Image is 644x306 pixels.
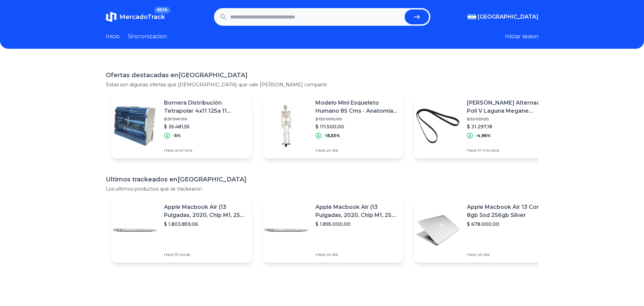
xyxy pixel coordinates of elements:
img: Featured image [263,102,310,150]
span: MercadoTrack [119,13,165,21]
img: Featured image [111,206,159,254]
p: $ 31.297,18 [467,123,549,130]
a: Featured imageBornera Distribución Tetrapolar 4x11 125a 11 Contactos - Baw$ 37.349,00$ 35.481,55-... [111,93,252,158]
a: Featured imageApple Macbook Air 13 Core I5 8gb Ssd 256gb Silver$ 678.000,00Hace un día [414,198,555,263]
p: Modelo Mini Esqueleto Humano 85 Cms - Anatomia Estudio [315,99,398,115]
p: $ 132.000,00 [315,116,398,122]
p: $ 1.803.859,06 [164,221,246,227]
a: Inicio [106,32,120,41]
a: Featured imageModelo Mini Esqueleto Humano 85 Cms - Anatomia Estudio$ 132.000,00$ 111.500,00-15,5... [263,93,403,158]
p: Hace una hora [164,148,246,153]
img: MercadoTrack [106,12,117,22]
a: Featured imageApple Macbook Air (13 Pulgadas, 2020, Chip M1, 256 Gb De Ssd, 8 Gb De Ram) - Plata$... [111,198,252,263]
p: -4,96% [476,133,491,138]
button: Iniciar sesion [505,32,539,41]
h1: Ofertas destacadas en [GEOGRAPHIC_DATA] [106,70,539,80]
p: $ 37.349,00 [164,116,246,122]
p: Apple Macbook Air (13 Pulgadas, 2020, Chip M1, 256 Gb De Ssd, 8 Gb De Ram) - Plata [164,203,246,219]
span: BETA [154,7,170,14]
p: $ 1.895.000,00 [315,221,398,227]
a: MercadoTrackBETA [106,12,165,22]
p: $ 678.000,00 [467,221,549,227]
p: Bornera Distribución Tetrapolar 4x11 125a 11 Contactos - Baw [164,99,246,115]
img: Featured image [414,102,461,150]
p: Estas son algunas ofertas que [DEMOGRAPHIC_DATA] que vale [PERSON_NAME] compartir. [106,81,539,88]
p: Los ultimos productos que se trackearon. [106,185,539,192]
img: Featured image [263,206,310,254]
a: Sincronizacion [128,32,167,41]
a: Featured image[PERSON_NAME] Alternador Poli V Laguna Megane (6pk1655)$ 32.929,85$ 31.297,18-4,96%... [414,93,555,158]
p: Hace 19 horas [164,252,246,257]
p: Hace un día [315,252,398,257]
p: Hace un día [467,252,549,257]
a: Featured imageApple Macbook Air (13 Pulgadas, 2020, Chip M1, 256 Gb De Ssd, 8 Gb De Ram) - Plata$... [263,198,403,263]
p: Hace un día [315,148,398,153]
p: Hace 41 minutos [467,148,549,153]
p: $ 111.500,00 [315,123,398,130]
img: Argentina [468,14,476,20]
button: [GEOGRAPHIC_DATA] [468,13,539,21]
img: Featured image [414,206,461,254]
p: Apple Macbook Air 13 Core I5 8gb Ssd 256gb Silver [467,203,549,219]
p: [PERSON_NAME] Alternador Poli V Laguna Megane (6pk1655) [467,99,549,115]
img: Featured image [111,102,159,150]
p: $ 32.929,85 [467,116,549,122]
p: -15,53% [324,133,340,138]
span: [GEOGRAPHIC_DATA] [478,13,539,21]
p: $ 35.481,55 [164,123,246,130]
p: Apple Macbook Air (13 Pulgadas, 2020, Chip M1, 256 Gb De Ssd, 8 Gb De Ram) - Plata [315,203,398,219]
h1: Ultimos trackeados en [GEOGRAPHIC_DATA] [106,175,539,184]
p: -5% [173,133,181,138]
